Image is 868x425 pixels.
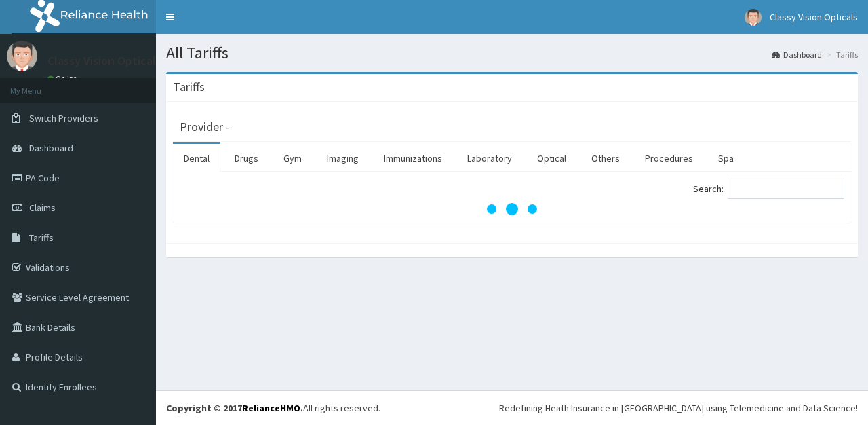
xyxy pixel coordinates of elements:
[273,144,313,172] a: Gym
[456,144,523,172] a: Laboratory
[29,112,98,124] span: Switch Providers
[29,142,73,154] span: Dashboard
[29,232,54,244] span: Tariffs
[173,81,205,93] h3: Tariffs
[242,402,300,414] a: RelianceHMO
[745,9,762,26] img: User Image
[29,202,56,214] span: Claims
[772,49,822,60] a: Dashboard
[47,55,161,67] p: Classy Vision Opticals
[316,144,370,172] a: Imaging
[770,11,858,23] span: Classy Vision Opticals
[180,121,230,133] h3: Provider -
[7,41,37,71] img: User Image
[634,144,704,172] a: Procedures
[373,144,453,172] a: Immunizations
[499,401,858,415] div: Redefining Heath Insurance in [GEOGRAPHIC_DATA] using Telemedicine and Data Science!
[580,144,631,172] a: Others
[224,144,269,172] a: Drugs
[526,144,577,172] a: Optical
[156,390,868,425] footer: All rights reserved.
[485,182,539,236] svg: audio-loading
[707,144,745,172] a: Spa
[823,49,858,60] li: Tariffs
[166,44,858,62] h1: All Tariffs
[173,144,220,172] a: Dental
[693,179,844,199] label: Search:
[47,74,80,84] a: Online
[728,179,844,199] input: Search:
[166,402,303,414] strong: Copyright © 2017 .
